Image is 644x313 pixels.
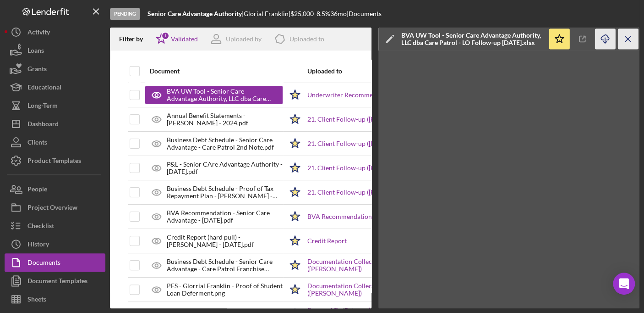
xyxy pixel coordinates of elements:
[161,32,169,40] div: 1
[5,272,105,290] button: Document Templates
[167,234,283,248] div: Credit Report (hard pull) - [PERSON_NAME] - [DATE].pdf
[27,290,46,311] div: Sheets
[347,10,382,17] div: | Documents
[307,213,372,220] a: BVA Recommendation
[307,91,395,99] a: Underwriter Recommendation
[307,116,421,123] a: 21. Client Follow-up ([PERSON_NAME])
[167,282,283,297] div: PFS - Glorrial Franklin - Proof of Student Loan Deferment.png
[307,282,422,297] a: Documentation Collection ([PERSON_NAME])
[330,10,347,17] div: 36 mo
[378,50,640,308] iframe: Document Preview
[307,189,421,196] a: 21. Client Follow-up ([PERSON_NAME])
[150,67,283,75] div: Document
[289,35,324,43] div: Uploaded to
[290,10,314,17] span: $25,000
[317,10,330,17] div: 8.5 %
[27,253,60,274] div: Documents
[167,161,283,175] div: P&L - Senior CAre Advantage Authority - [DATE].pdf
[147,10,244,17] div: |
[613,273,635,295] div: Open Intercom Messenger
[5,253,105,272] button: Documents
[119,35,150,43] div: Filter by
[244,10,290,17] div: Glorial Franklin |
[167,209,283,224] div: BVA Recommendation - Senior Care Advantage - [DATE].pdf
[226,35,262,43] div: Uploaded by
[167,112,283,127] div: Annual Benefit Statements - [PERSON_NAME] - 2024.pdf
[27,272,87,292] div: Document Templates
[167,185,283,200] div: Business Debt Schedule - Proof of Tax Repayment Plan - [PERSON_NAME] - .pdf
[147,10,242,17] b: Senior Care Advantage Authority
[167,88,273,102] div: BVA UW Tool - Senior Care Advantage Authority, LLC dba Care Patrol - LO Follow-up [DATE].xlsx
[167,136,283,151] div: Business Debt Schedule - Senior Care Advantage - Care Patrol 2nd Note.pdf
[307,67,422,75] div: Uploaded to
[307,140,421,147] a: 21. Client Follow-up ([PERSON_NAME])
[307,237,347,245] a: Credit Report
[110,8,140,20] div: Pending
[401,32,544,46] div: BVA UW Tool - Senior Care Advantage Authority, LLC dba Care Patrol - LO Follow-up [DATE].xlsx
[5,290,105,308] button: Sheets
[167,258,283,273] div: Business Debt Schedule - Senior Care Advantage - Care Patrol Franchise Promissory Note.pdf
[307,258,422,273] a: Documentation Collection ([PERSON_NAME])
[171,35,198,43] div: Validated
[307,164,421,172] a: 21. Client Follow-up ([PERSON_NAME])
